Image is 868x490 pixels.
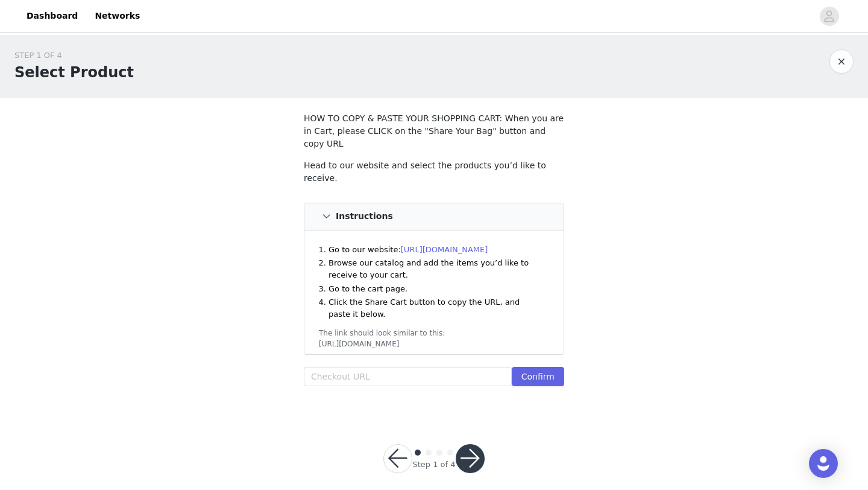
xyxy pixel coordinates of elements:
[319,328,549,339] div: The link should look similar to this:
[304,367,512,386] input: Checkout URL
[329,296,543,320] li: Click the Share Cart button to copy the URL, and paste it below.
[512,367,564,386] button: Confirm
[87,2,147,30] a: Networks
[401,245,488,254] a: [URL][DOMAIN_NAME]
[823,7,835,26] div: avatar
[14,62,134,83] h1: Select Product
[809,449,838,478] div: Open Intercom Messenger
[19,2,85,30] a: Dashboard
[329,257,543,281] li: Browse our catalog and add the items you’d like to receive to your cart.
[304,159,564,185] p: Head to our website and select the products you’d like to receive.
[412,459,455,471] div: Step 1 of 4
[304,112,564,150] p: HOW TO COPY & PASTE YOUR SHOPPING CART: When you are in Cart, please CLICK on the "Share Your Bag...
[14,49,134,62] div: STEP 1 OF 4
[329,283,543,295] li: Go to the cart page.
[329,244,543,256] li: Go to our website:
[319,339,549,349] div: [URL][DOMAIN_NAME]
[336,212,393,221] h4: Instructions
